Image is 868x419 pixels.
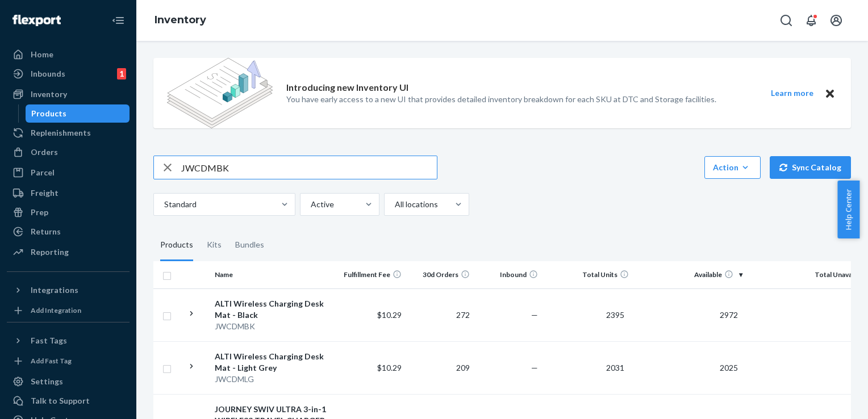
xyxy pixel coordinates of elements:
[7,164,130,182] a: Parcel
[207,229,222,261] div: Kits
[31,284,78,296] div: Integrations
[602,310,629,320] span: 2395
[531,363,538,372] span: —
[394,199,395,210] input: All locations
[215,298,333,321] div: ALTI Wireless Charging Desk Mat - Black
[31,146,58,158] div: Orders
[31,108,66,119] div: Products
[715,310,742,320] span: 2972
[117,68,126,79] div: 1
[7,304,130,317] a: Add Integration
[7,243,130,261] a: Reporting
[770,156,851,179] button: Sync Catalog
[7,85,130,103] a: Inventory
[31,305,81,315] div: Add Integration
[7,65,130,83] a: Inbounds1
[31,335,67,346] div: Fast Tags
[7,281,130,299] button: Integrations
[31,167,55,178] div: Parcel
[7,184,130,202] a: Freight
[31,226,61,237] div: Returns
[542,261,633,288] th: Total Units
[167,58,273,128] img: new-reports-banner-icon.82668bd98b6a51aee86340f2a7b77ae3.png
[7,392,130,410] a: Talk to Support
[338,261,406,288] th: Fulfillment Fee
[406,341,474,394] td: 209
[7,45,130,64] a: Home
[406,288,474,341] td: 272
[7,203,130,221] a: Prep
[160,229,193,261] div: Products
[775,9,798,32] button: Open Search Box
[210,261,338,288] th: Name
[31,246,69,258] div: Reporting
[474,261,542,288] th: Inbound
[837,181,859,238] button: Help Center
[602,363,629,372] span: 2031
[286,94,716,105] p: You have early access to a new UI that provides detailed inventory breakdown for each SKU at DTC ...
[155,14,206,26] a: Inventory
[715,363,742,372] span: 2025
[26,104,130,123] a: Products
[12,15,61,26] img: Flexport logo
[286,81,408,94] p: Introducing new Inventory UI
[704,156,761,179] button: Action
[31,356,72,366] div: Add Fast Tag
[7,354,130,368] a: Add Fast Tag
[31,127,91,139] div: Replenishments
[7,372,130,391] a: Settings
[763,86,820,100] button: Learn more
[823,86,837,100] button: Close
[7,143,130,161] a: Orders
[235,229,264,261] div: Bundles
[31,49,53,60] div: Home
[163,199,164,210] input: Standard
[406,261,474,288] th: 30d Orders
[215,351,333,374] div: ALTI Wireless Charging Desk Mat - Light Grey
[31,187,59,199] div: Freight
[31,376,63,387] div: Settings
[181,156,437,179] input: Search inventory by name or sku
[7,223,130,241] a: Returns
[377,310,402,320] span: $10.29
[31,68,65,79] div: Inbounds
[713,162,752,173] div: Action
[310,199,311,210] input: Active
[633,261,747,288] th: Available
[31,89,67,100] div: Inventory
[215,374,333,385] div: JWCDMLG
[377,363,402,372] span: $10.29
[31,207,48,218] div: Prep
[107,9,130,32] button: Close Navigation
[31,395,90,407] div: Talk to Support
[7,124,130,142] a: Replenishments
[800,9,823,32] button: Open notifications
[531,310,538,320] span: —
[215,321,333,332] div: JWCDMBK
[825,9,848,32] button: Open account menu
[7,332,130,350] button: Fast Tags
[145,4,215,37] ol: breadcrumbs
